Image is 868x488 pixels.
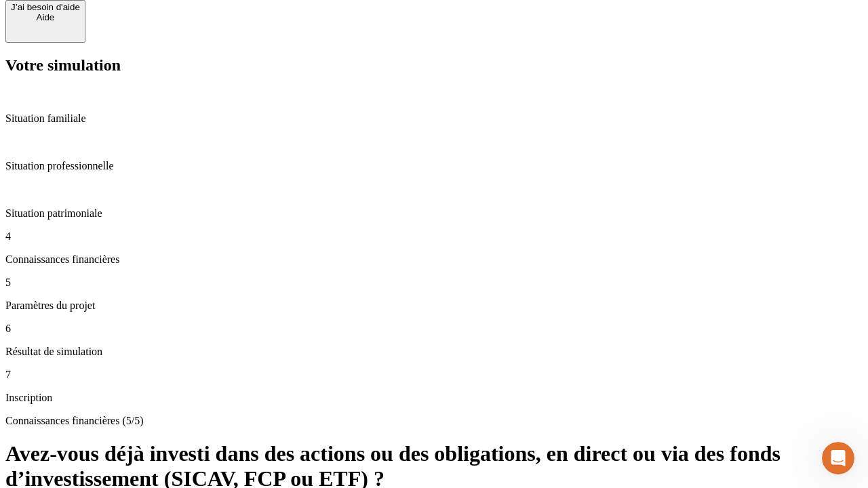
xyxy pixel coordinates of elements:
p: Connaissances financières [5,253,863,266]
p: Inscription [5,392,863,404]
p: 4 [5,230,863,243]
p: 7 [5,369,863,381]
p: 5 [5,277,863,289]
p: Situation familiale [5,113,863,125]
p: Situation patrimoniale [5,207,863,220]
h2: Votre simulation [5,56,863,75]
p: Paramètres du projet [5,300,863,312]
p: 6 [5,323,863,335]
p: Résultat de simulation [5,346,863,358]
div: Aide [11,12,80,22]
iframe: Intercom live chat [822,442,854,474]
p: Connaissances financières (5/5) [5,415,863,427]
p: Situation professionnelle [5,160,863,172]
div: J’ai besoin d'aide [11,2,80,12]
